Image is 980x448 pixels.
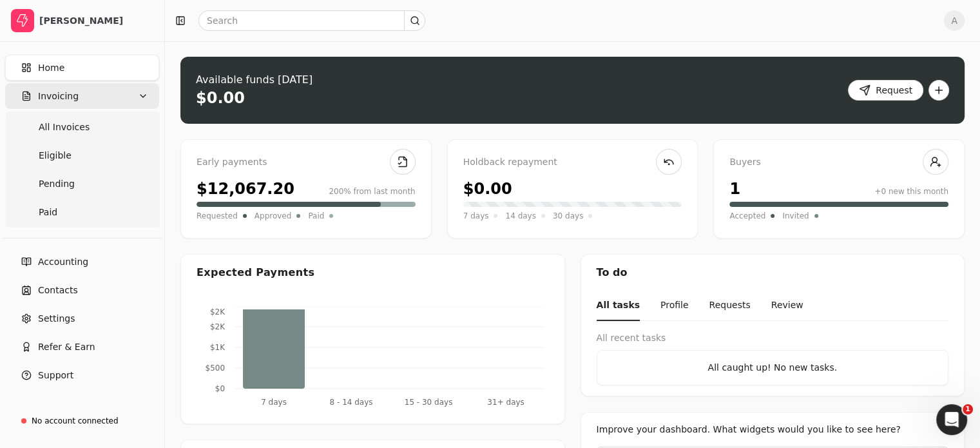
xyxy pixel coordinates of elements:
div: $0.00 [196,88,245,108]
span: Support [38,369,73,382]
span: 14 days [505,209,535,222]
a: Paid [8,199,157,225]
a: Settings [5,306,159,331]
iframe: Intercom live chat [936,404,967,435]
span: Eligible [39,149,72,162]
span: All Invoices [39,121,90,134]
tspan: $1K [210,343,226,352]
span: Home [38,61,64,75]
tspan: 31+ days [487,398,524,407]
span: Settings [38,312,75,326]
span: Invoicing [38,90,79,103]
a: Accounting [5,249,159,275]
a: No account connected [5,409,159,433]
a: Pending [8,171,157,197]
tspan: 15 - 30 days [405,398,453,407]
span: Accounting [38,255,88,269]
span: Accepted [729,209,765,222]
div: No account connected [32,415,119,427]
span: Contacts [38,284,78,297]
div: $12,067.20 [197,177,294,200]
tspan: 7 days [261,398,287,407]
span: Pending [39,177,75,191]
div: Holdback repayment [463,155,682,170]
button: Profile [660,291,689,321]
span: 30 days [553,209,583,222]
div: 200% from last month [329,186,415,197]
a: Home [5,55,159,81]
span: Requested [197,209,238,222]
span: Paid [308,209,324,222]
div: Early payments [197,155,416,170]
span: Refer & Earn [38,340,95,354]
button: Review [771,291,803,321]
div: All recent tasks [597,331,949,345]
div: $0.00 [463,177,512,200]
input: Search [198,10,425,31]
div: 1 [729,177,740,200]
div: All caught up! No new tasks. [608,361,938,375]
div: To do [581,255,965,291]
span: Invited [782,209,809,222]
span: 1 [963,404,973,414]
button: Refer & Earn [5,334,159,360]
button: All tasks [597,291,640,321]
button: Support [5,362,159,388]
div: Expected Payments [197,265,314,280]
button: Request [848,80,923,101]
a: Eligible [8,142,157,168]
tspan: $2K [210,322,226,331]
div: Improve your dashboard. What widgets would you like to see here? [597,423,949,436]
tspan: $500 [205,364,225,373]
a: Contacts [5,277,159,303]
tspan: $2K [210,307,226,317]
button: Invoicing [5,83,159,109]
span: Paid [39,206,57,219]
div: Buyers [729,155,948,170]
button: A [944,10,965,31]
div: [PERSON_NAME] [39,14,153,27]
div: +0 new this month [874,186,948,197]
span: Approved [255,209,292,222]
tspan: $0 [215,384,225,393]
span: 7 days [463,209,489,222]
tspan: 8 - 14 days [329,398,372,407]
button: Requests [709,291,750,321]
a: All Invoices [8,114,157,140]
div: Available funds [DATE] [196,72,312,88]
